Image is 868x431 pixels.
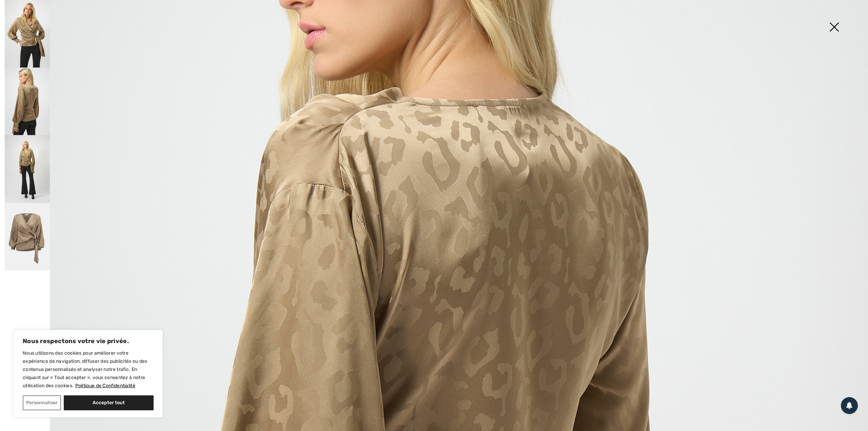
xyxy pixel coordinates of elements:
p: Nous utilisons des cookies pour améliorer votre expérience de navigation, diffuser des publicités... [23,349,154,390]
img: Haut L&eacute;opard &agrave; Col V mod&egrave;le 254060. 3 [5,135,50,203]
a: Politique de Confidentialité [75,382,136,389]
button: Accepter tout [64,395,154,410]
img: X [817,10,851,45]
div: Nous respectons votre vie privée. [14,330,163,417]
img: Haut L&eacute;opard &agrave; Col V mod&egrave;le 254060. 4 [5,203,50,271]
button: Personnaliser [23,395,61,410]
span: Aide [15,5,29,11]
img: Haut L&eacute;opard &agrave; Col V mod&egrave;le 254060. 2 [5,68,50,135]
p: Nous respectons votre vie privée. [23,337,154,345]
